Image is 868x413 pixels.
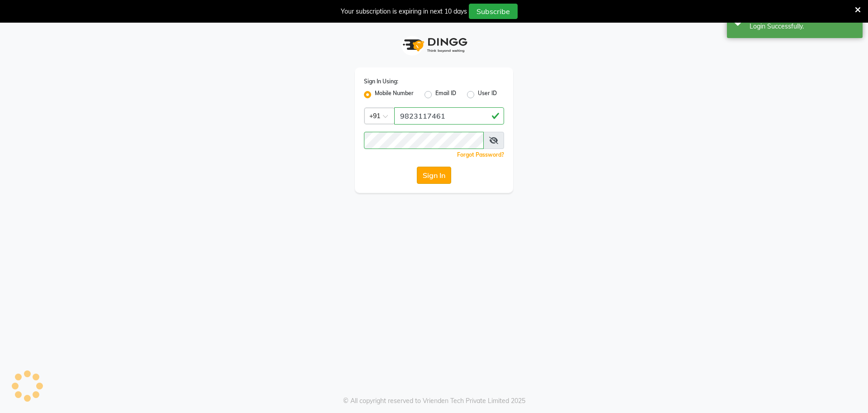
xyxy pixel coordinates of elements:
[341,7,467,16] div: Your subscription is expiring in next 10 days
[457,151,504,158] a: Forgot Password?
[417,167,451,184] button: Sign In
[750,22,856,31] div: Login Successfully.
[478,89,497,100] label: User ID
[394,107,504,125] input: Username
[364,132,484,149] input: Username
[364,77,398,86] label: Sign In Using:
[398,32,470,58] img: logo1.svg
[469,4,518,19] button: Subscribe
[435,89,456,100] label: Email ID
[375,89,414,100] label: Mobile Number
